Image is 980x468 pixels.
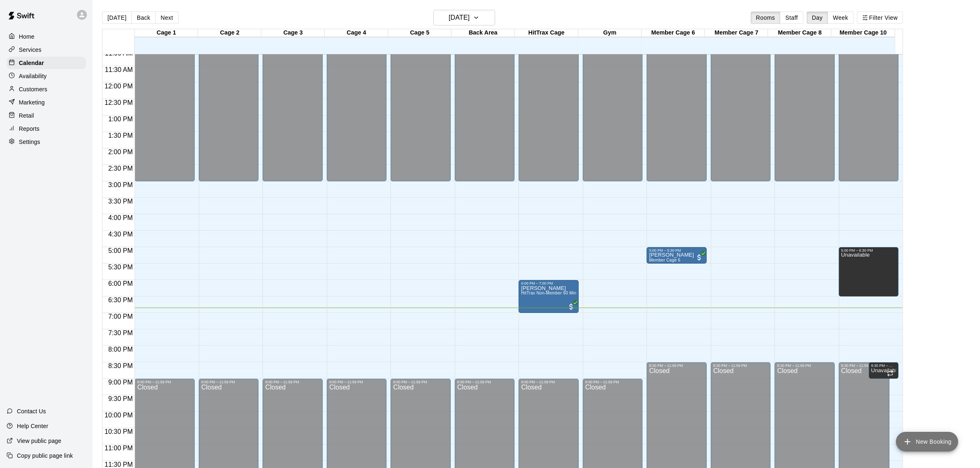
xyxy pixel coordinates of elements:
[106,346,135,353] span: 8:00 PM
[521,380,576,384] div: 9:00 PM – 11:59 PM
[19,46,42,54] p: Services
[106,329,135,336] span: 7:30 PM
[713,364,768,368] div: 8:30 PM – 11:59 PM
[102,83,135,90] span: 12:00 PM
[201,380,256,384] div: 9:00 PM – 11:59 PM
[393,380,448,384] div: 9:00 PM – 11:59 PM
[102,428,135,435] span: 10:30 PM
[106,181,135,188] span: 3:00 PM
[17,407,46,415] p: Contact Us
[828,12,854,24] button: Week
[807,12,828,24] button: Day
[103,66,135,73] span: 11:30 AM
[19,111,34,120] p: Retail
[519,280,578,313] div: 6:00 PM – 7:00 PM: Casey Hanewich
[521,291,636,295] span: HitTrax Non-Member 60 Minute (Individual: 3 Players Max)
[106,198,135,205] span: 3:30 PM
[7,136,86,148] a: Settings
[106,379,135,386] span: 9:00 PM
[155,12,178,24] button: Next
[198,29,261,37] div: Cage 2
[7,96,86,109] a: Marketing
[102,12,132,24] button: [DATE]
[137,380,192,384] div: 9:00 PM – 11:59 PM
[265,380,320,384] div: 9:00 PM – 11:59 PM
[695,253,703,262] span: All customers have paid
[261,29,325,37] div: Cage 3
[102,412,135,419] span: 10:00 PM
[433,10,495,25] button: [DATE]
[106,297,135,304] span: 6:30 PM
[649,258,680,262] span: Member Cage 6
[642,29,705,37] div: Member Cage 6
[19,98,45,107] p: Marketing
[106,231,135,238] span: 4:30 PM
[102,99,135,106] span: 12:30 PM
[106,165,135,172] span: 2:30 PM
[106,148,135,155] span: 2:00 PM
[887,370,894,377] span: Recurring event
[106,280,135,287] span: 6:00 PM
[647,247,706,264] div: 5:00 PM – 5:30 PM: Janelle Hicks
[106,132,135,139] span: 1:30 PM
[649,364,704,368] div: 8:30 PM – 11:59 PM
[869,362,899,379] div: 8:30 PM – 9:00 PM: Unavailable
[449,12,470,23] h6: [DATE]
[7,57,86,69] a: Calendar
[7,44,86,56] a: Services
[7,83,86,95] a: Customers
[896,432,958,452] button: add
[388,29,452,37] div: Cage 5
[19,59,44,67] p: Calendar
[839,247,899,297] div: 5:00 PM – 6:30 PM: Unavailable
[17,437,61,445] p: View public page
[841,248,896,253] div: 5:00 PM – 6:30 PM
[841,364,887,368] div: 8:30 PM – 11:59 PM
[19,138,40,146] p: Settings
[19,32,35,41] p: Home
[780,12,803,24] button: Staff
[7,109,86,122] a: Retail
[7,123,86,135] a: Reports
[17,452,73,460] p: Copy public page link
[329,380,384,384] div: 9:00 PM – 11:59 PM
[567,303,575,311] span: All customers have paid
[705,29,768,37] div: Member Cage 7
[106,313,135,320] span: 7:00 PM
[831,29,895,37] div: Member Cage 10
[7,30,86,43] a: Home
[131,12,156,24] button: Back
[515,29,578,37] div: HitTrax Cage
[102,461,135,468] span: 11:30 PM
[106,116,135,123] span: 1:00 PM
[325,29,388,37] div: Cage 4
[649,248,704,253] div: 5:00 PM – 5:30 PM
[777,364,832,368] div: 8:30 PM – 11:59 PM
[135,29,198,37] div: Cage 1
[19,125,40,133] p: Reports
[585,380,640,384] div: 9:00 PM – 11:59 PM
[578,29,642,37] div: Gym
[7,70,86,82] a: Availability
[17,422,48,430] p: Help Center
[106,362,135,369] span: 8:30 PM
[102,445,135,452] span: 11:00 PM
[521,281,576,285] div: 6:00 PM – 7:00 PM
[768,29,831,37] div: Member Cage 8
[452,29,515,37] div: Back Area
[19,72,47,80] p: Availability
[457,380,512,384] div: 9:00 PM – 11:59 PM
[871,364,896,368] div: 8:30 PM – 9:00 PM
[857,12,903,24] button: Filter View
[751,12,780,24] button: Rooms
[106,214,135,221] span: 4:00 PM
